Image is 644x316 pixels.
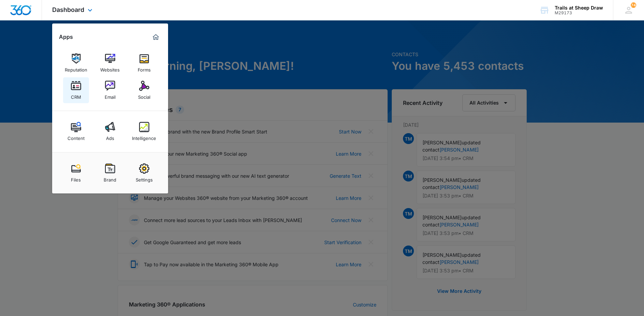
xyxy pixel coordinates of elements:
[132,132,156,141] div: Intelligence
[631,2,636,8] div: notifications count
[105,91,116,100] div: Email
[68,132,85,141] div: Content
[631,2,636,8] span: 74
[97,160,123,186] a: Brand
[71,174,81,183] div: Files
[138,91,150,100] div: Social
[104,174,116,183] div: Brand
[138,64,151,73] div: Forms
[131,160,157,186] a: Settings
[150,32,161,43] a: Marketing 360® Dashboard
[131,118,157,144] a: Intelligence
[63,118,89,144] a: Content
[97,118,123,144] a: Ads
[52,6,84,13] span: Dashboard
[63,50,89,76] a: Reputation
[131,77,157,103] a: Social
[100,64,120,73] div: Websites
[59,34,73,40] h2: Apps
[63,160,89,186] a: Files
[555,5,603,11] div: account name
[65,64,87,73] div: Reputation
[555,11,603,15] div: account id
[136,174,153,183] div: Settings
[63,77,89,103] a: CRM
[71,91,81,100] div: CRM
[106,132,114,141] div: Ads
[97,50,123,76] a: Websites
[131,50,157,76] a: Forms
[97,77,123,103] a: Email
